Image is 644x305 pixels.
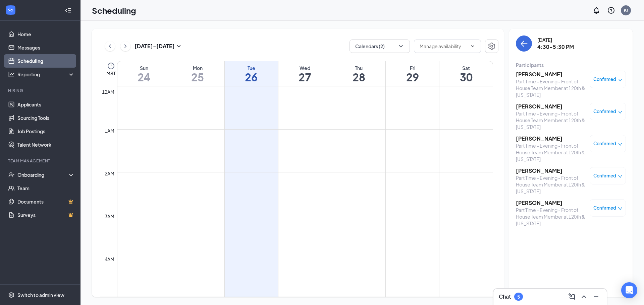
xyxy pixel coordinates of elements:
[117,71,171,83] h1: 24
[225,71,278,83] h1: 26
[103,127,116,134] div: 1am
[117,61,171,86] a: August 24, 2025
[516,167,586,174] h3: [PERSON_NAME]
[593,205,616,211] span: Confirmed
[17,98,75,111] a: Applicants
[278,61,332,86] a: August 27, 2025
[470,44,475,49] svg: ChevronDown
[593,76,616,83] span: Confirmed
[17,171,69,178] div: Onboarding
[439,61,493,86] a: August 30, 2025
[8,292,15,298] svg: Settings
[592,6,600,14] svg: Notifications
[386,61,439,86] a: August 29, 2025
[332,71,385,83] h1: 28
[618,174,623,179] span: down
[17,41,75,54] a: Messages
[17,54,75,68] a: Scheduling
[520,40,528,48] svg: ArrowLeft
[592,293,600,301] svg: Minimize
[485,40,498,53] button: Settings
[92,5,136,16] h1: Scheduling
[618,206,623,211] span: down
[225,65,278,71] div: Tue
[593,172,616,179] span: Confirmed
[579,291,589,302] button: ChevronUp
[516,62,626,68] div: Participants
[397,43,404,50] svg: ChevronDown
[175,42,183,50] svg: SmallChevronDown
[103,255,116,263] div: 4am
[567,291,577,302] button: ComposeMessage
[17,138,75,151] a: Talent Network
[332,61,385,86] a: August 28, 2025
[591,291,601,302] button: Minimize
[332,65,385,71] div: Thu
[516,142,586,162] div: Part Time - Evening - Front of House Team Member at 120th & [US_STATE]
[106,70,116,77] span: MST
[593,108,616,115] span: Confirmed
[8,158,73,164] div: Team Management
[607,6,615,14] svg: QuestionInfo
[103,213,116,220] div: 3am
[593,140,616,147] span: Confirmed
[135,43,175,50] h3: [DATE] - [DATE]
[439,65,493,71] div: Sat
[17,181,75,195] a: Team
[107,62,115,70] svg: Clock
[8,88,73,93] div: Hiring
[517,294,520,300] div: 5
[516,199,586,207] h3: [PERSON_NAME]
[386,71,439,83] h1: 29
[516,78,586,98] div: Part Time - Evening - Front of House Team Member at 120th & [US_STATE]
[568,293,576,301] svg: ComposeMessage
[7,7,14,13] svg: WorkstreamLogo
[516,110,586,130] div: Part Time - Evening - Front of House Team Member at 120th & [US_STATE]
[225,61,278,86] a: August 26, 2025
[516,207,586,227] div: Part Time - Evening - Front of House Team Member at 120th & [US_STATE]
[171,61,224,86] a: August 25, 2025
[8,171,15,178] svg: UserCheck
[117,65,171,71] div: Sun
[107,42,113,50] svg: ChevronLeft
[537,43,574,51] h3: 4:30-5:30 PM
[8,71,15,78] svg: Analysis
[17,208,75,222] a: SurveysCrown
[488,42,496,50] svg: Settings
[580,293,588,301] svg: ChevronUp
[171,71,224,83] h1: 25
[17,27,75,41] a: Home
[17,292,64,298] div: Switch to admin view
[17,195,75,208] a: DocumentsCrown
[618,78,623,82] span: down
[122,42,129,50] svg: ChevronRight
[439,71,493,83] h1: 30
[120,41,130,51] button: ChevronRight
[278,65,332,71] div: Wed
[350,40,410,53] button: Calendars (2)ChevronDown
[171,65,224,71] div: Mon
[17,125,75,138] a: Job Postings
[516,35,532,52] button: back-button
[618,110,623,115] span: down
[499,293,511,300] h3: Chat
[618,142,623,147] span: down
[516,103,586,110] h3: [PERSON_NAME]
[386,65,439,71] div: Fri
[65,7,71,14] svg: Collapse
[516,135,586,142] h3: [PERSON_NAME]
[17,111,75,125] a: Sourcing Tools
[516,174,586,195] div: Part Time - Evening - Front of House Team Member at 120th & [US_STATE]
[101,88,116,95] div: 12am
[105,41,115,51] button: ChevronLeft
[621,282,637,298] div: Open Intercom Messenger
[17,71,75,78] div: Reporting
[516,71,586,78] h3: [PERSON_NAME]
[420,43,467,50] input: Manage availability
[278,71,332,83] h1: 27
[624,7,628,13] div: KJ
[537,36,574,43] div: [DATE]
[103,170,116,177] div: 2am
